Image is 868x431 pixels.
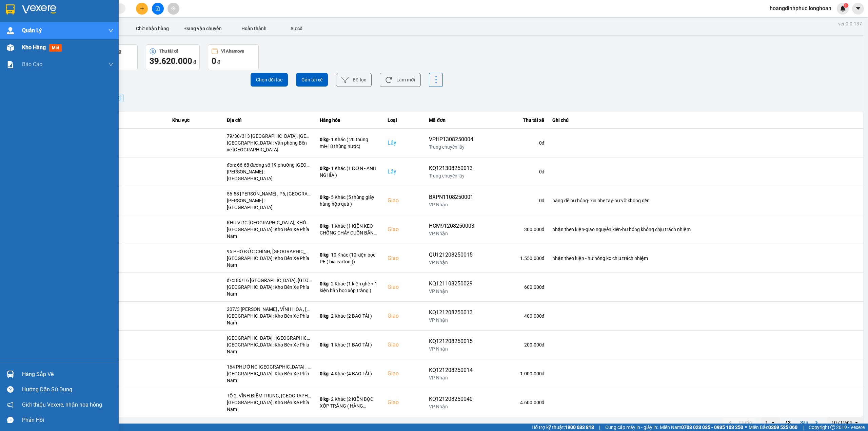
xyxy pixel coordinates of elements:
[49,44,62,52] span: mới
[482,139,544,146] div: 0 đ
[388,139,421,147] div: Lấy
[532,424,594,431] span: Hỗ trợ kỹ thuật:
[155,6,160,11] span: file-add
[482,168,544,175] div: 0 đ
[552,226,859,233] div: nhận theo kiện-giao nguyên kiên-hư hỏng không chịu trách nhiệm
[227,226,312,240] div: [GEOGRAPHIC_DATA]: Kho Bến Xe Phía Nam
[212,56,255,67] div: đ
[22,415,114,425] div: Phản hồi
[749,424,797,431] span: Miền Bắc
[320,251,379,265] div: - 10 Khác (10 kiện bọc PE ( bìa carton ))
[7,44,14,51] img: warehouse-icon
[136,3,148,15] button: plus
[7,401,14,408] span: notification
[388,398,421,407] div: Giao
[429,201,474,208] div: VP Nhận
[208,44,259,70] button: Ví Ahamove0 đ
[425,112,478,129] th: Mã đơn
[227,392,312,399] div: TỔ 2, VĨNH ĐIỀM TRUNG, [GEOGRAPHIC_DATA], [GEOGRAPHIC_DATA] ( KẾ BÊN SIÊU THỊ GOO)
[279,22,313,35] button: Sự cố
[7,371,14,378] img: warehouse-icon
[159,49,178,54] div: Thu tài xế
[429,345,474,352] div: VP Nhận
[320,194,379,207] div: - 5 Khác (5 thùng giấy hàng hộp quà )
[565,425,594,430] strong: 1900 633 818
[22,44,46,51] span: Kho hàng
[429,251,474,259] div: QU121208250015
[22,369,114,379] div: Hàng sắp về
[388,341,421,349] div: Giao
[336,73,372,87] button: Bộ lọc
[429,366,474,374] div: KQ121208250014
[838,20,862,27] div: ver: 0.0.137
[227,313,312,326] div: [GEOGRAPHIC_DATA]: Kho Bến Xe Phía Nam
[388,196,421,205] div: Giao
[171,6,176,11] span: aim
[429,288,474,295] div: VP Nhận
[429,337,474,345] div: KQ121208250015
[108,28,114,33] span: down
[167,3,179,15] button: aim
[552,255,859,262] div: nhận theo kiện - hư hỏng ko chịu trách nhiệm
[854,420,859,425] svg: open
[140,6,144,11] span: plus
[7,61,14,68] img: solution-icon
[22,385,114,395] div: Hướng dẫn sử dụng
[152,3,164,15] button: file-add
[388,168,421,176] div: Lấy
[150,56,196,67] div: đ
[388,225,421,233] div: Giao
[388,254,421,262] div: Giao
[227,341,312,355] div: [GEOGRAPHIC_DATA]: Kho Bến Xe Phía Nam
[796,417,825,428] button: next page. current page 1 / 3
[227,248,312,255] div: 95 PHÓ ĐỨC CHÍNH, [GEOGRAPHIC_DATA], [GEOGRAPHIC_DATA], [GEOGRAPHIC_DATA], [GEOGRAPHIC_DATA]
[429,317,474,323] div: VP Nhận
[388,283,421,291] div: Giao
[745,426,747,429] span: ⚪️
[22,26,42,35] span: Quản Lý
[429,259,474,266] div: VP Nhận
[429,280,474,288] div: KQ121108250029
[227,370,312,384] div: [GEOGRAPHIC_DATA]: Kho Bến Xe Phía Nam
[853,419,854,426] input: Selected 10 / trang.
[227,168,312,182] div: [PERSON_NAME] : [GEOGRAPHIC_DATA]
[852,3,864,15] button: caret-down
[803,424,804,431] span: |
[227,133,312,139] div: 79/30/313 [GEOGRAPHIC_DATA], [GEOGRAPHIC_DATA], [GEOGRAPHIC_DATA]
[482,226,544,233] div: 300.000 đ
[320,313,379,319] div: - 2 Khác (2 BAO TẢI )
[785,418,791,427] span: / 3
[301,76,322,83] span: Gán tài xế
[320,166,329,171] span: 0 kg
[765,419,768,426] div: 1
[429,308,474,317] div: KQ121208250013
[770,420,776,425] svg: open
[108,62,114,67] span: down
[229,22,279,35] button: Hoàn thành
[840,5,846,12] img: icon-new-feature
[227,284,312,297] div: [GEOGRAPHIC_DATA]: Kho Bến Xe Phía Nam
[830,425,835,430] span: copyright
[768,425,797,430] strong: 0369 525 060
[7,386,14,393] span: question-circle
[429,164,474,172] div: KQ121308250013
[6,4,15,15] img: logo-vxr
[482,370,544,377] div: 1.000.000 đ
[227,255,312,268] div: [GEOGRAPHIC_DATA]: Kho Bến Xe Phía Nam
[320,370,379,377] div: - 4 Khác (4 BAO TẢI )
[482,116,544,124] div: Thu tài xế
[320,223,379,236] div: - 1 Khác (1 KIỆN KEO CHỐNG CHÁY CUỐN BĂNG KEO )
[429,374,474,381] div: VP Nhận
[844,3,848,8] sup: 1
[316,112,383,129] th: Hàng hóa
[320,223,329,229] span: 0 kg
[548,112,863,129] th: Ghi chú
[482,284,544,291] div: 600.000 đ
[722,417,756,428] button: previous page. current page 1 / 3
[320,280,379,294] div: - 2 Khác (1 kiện ghế + 1 kiện bàn bọc xốp trắng )
[681,425,743,430] strong: 0708 023 035 - 0935 103 250
[296,73,328,87] button: Gán tài xế
[168,112,223,129] th: Khu vực
[320,342,329,348] span: 0 kg
[552,197,859,204] div: hàng dễ hư hỏng- xin nhẹ tay-hư vỡ không đền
